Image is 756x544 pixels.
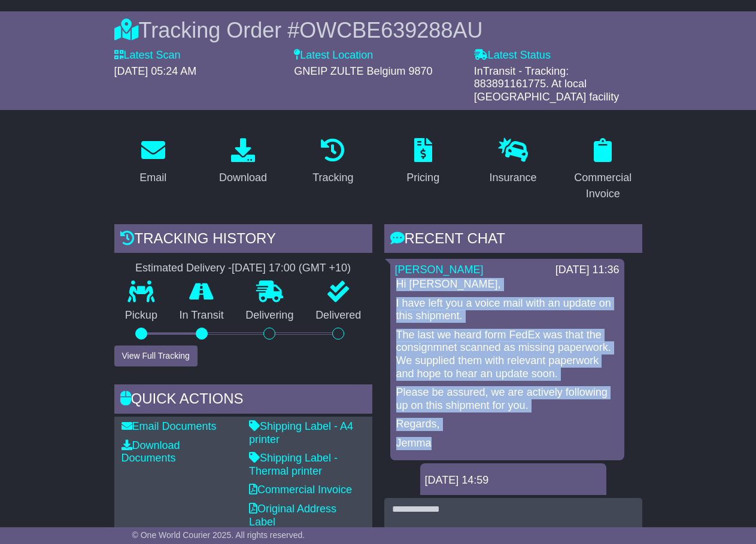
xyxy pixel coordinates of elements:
a: Download [211,134,275,190]
div: Download [219,170,267,186]
div: Insurance [489,170,536,186]
div: Tracking history [114,224,372,256]
a: Shipping Label - Thermal printer [249,452,338,477]
div: Tracking Order # [114,17,642,43]
a: Shipping Label - A4 printer [249,420,353,445]
div: RECENT CHAT [384,224,642,256]
label: Latest Status [474,49,551,62]
div: [DATE] 11:36 [555,264,620,277]
a: Tracking [305,134,361,190]
button: View Full Tracking [114,346,198,366]
span: InTransit - Tracking: 883891161775. At local [GEOGRAPHIC_DATA] facility [474,65,619,103]
div: Tracking [312,170,353,186]
span: © One World Courier 2025. All rights reserved. [132,530,305,540]
div: Email [139,170,166,186]
p: I have left you a voice mail with an update on this shipment. [396,297,618,323]
label: Latest Scan [114,49,181,62]
a: Commercial Invoice [249,484,352,496]
p: Please be assured, we are actively following up on this shipment for you. [396,386,618,412]
div: [DATE] 14:59 [425,474,602,487]
span: [DATE] 05:24 AM [114,65,197,77]
span: GNEIP ZULTE Belgium 9870 [294,65,432,77]
a: Commercial Invoice [564,134,642,206]
a: Email [132,134,174,190]
div: Commercial Invoice [572,170,634,202]
label: Latest Location [294,49,373,62]
p: Hi [PERSON_NAME], [396,278,618,291]
p: Pickup [114,309,169,322]
div: Pricing [406,170,439,186]
p: Regards, [396,418,618,431]
div: [DATE] 17:00 (GMT +10) [232,262,351,275]
p: In Transit [168,309,235,322]
p: Jemma [396,437,618,450]
a: [PERSON_NAME] [395,264,484,276]
div: Quick Actions [114,384,372,417]
div: Estimated Delivery - [114,262,372,275]
a: Email Documents [122,420,217,432]
a: Insurance [481,134,544,190]
span: OWCBE639288AU [299,18,482,42]
p: Delivered [305,309,372,322]
a: Pricing [399,134,447,190]
p: Delivering [235,309,305,322]
p: The last we heard form FedEx was that the consignmnet scanned as missing paperwork. We supplied t... [396,329,618,380]
a: Original Address Label [249,503,336,528]
a: Download Documents [122,439,180,464]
